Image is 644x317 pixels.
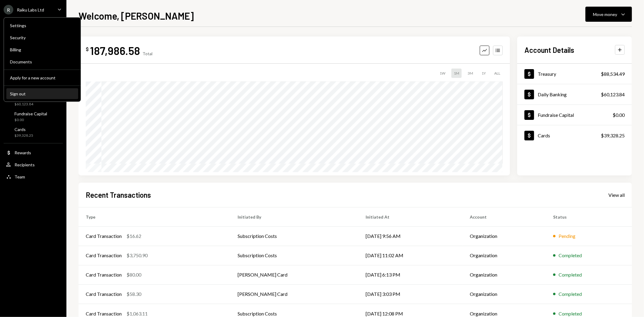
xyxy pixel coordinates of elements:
[517,125,632,146] a: Cards$39,328.25
[14,102,40,107] div: $60,123.84
[358,207,462,226] th: Initiated At
[86,271,122,278] div: Card Transaction
[601,70,625,78] div: $88,534.49
[546,207,632,226] th: Status
[463,226,546,246] td: Organization
[601,91,625,98] div: $60,123.84
[559,290,582,298] div: Completed
[14,117,47,123] div: $0.00
[608,191,625,198] a: View all
[231,265,359,284] td: [PERSON_NAME] Card
[143,51,152,56] div: Total
[6,88,78,99] button: Sign out
[86,46,89,52] div: $
[4,109,63,124] a: Fundraise Capital$0.00
[231,284,359,304] td: [PERSON_NAME] Card
[17,7,44,12] div: Raiku Labs Ltd
[559,271,582,278] div: Completed
[451,69,462,78] div: 1M
[608,192,625,198] div: View all
[593,11,617,18] div: Move money
[517,64,632,84] a: Treasury$88,534.49
[127,252,148,259] div: $3,750.90
[14,111,47,116] div: Fundraise Capital
[465,69,476,78] div: 3M
[231,207,359,226] th: Initiated By
[10,91,75,96] div: Sign out
[6,20,78,31] a: Settings
[6,56,78,67] a: Documents
[14,133,33,138] div: $39,328.25
[86,190,151,200] h2: Recent Transactions
[358,284,462,304] td: [DATE] 3:03 PM
[538,91,567,97] div: Daily Banking
[10,35,75,40] div: Security
[517,105,632,125] a: Fundraise Capital$0.00
[492,69,503,78] div: ALL
[524,45,574,55] h2: Account Details
[14,127,33,132] div: Cards
[14,162,35,167] div: Recipients
[6,44,78,55] a: Billing
[463,265,546,284] td: Organization
[463,207,546,226] th: Account
[4,147,63,158] a: Rewards
[601,132,625,139] div: $39,328.25
[463,284,546,304] td: Organization
[78,207,231,226] th: Type
[613,111,625,119] div: $0.00
[538,133,550,138] div: Cards
[4,125,63,139] a: Cards$39,328.25
[10,23,75,28] div: Settings
[479,69,488,78] div: 1Y
[4,171,63,182] a: Team
[127,290,141,298] div: $58.30
[6,72,78,83] button: Apply for a new account
[358,226,462,246] td: [DATE] 9:56 AM
[4,159,63,170] a: Recipients
[517,84,632,104] a: Daily Banking$60,123.84
[86,252,122,259] div: Card Transaction
[127,271,141,278] div: $80.00
[90,44,140,57] div: 187,986.58
[463,246,546,265] td: Organization
[10,59,75,64] div: Documents
[86,232,122,240] div: Card Transaction
[86,290,122,298] div: Card Transaction
[559,232,575,240] div: Pending
[14,174,25,179] div: Team
[358,265,462,284] td: [DATE] 6:13 PM
[231,246,359,265] td: Subscription Costs
[538,71,556,77] div: Treasury
[559,252,582,259] div: Completed
[127,232,141,240] div: $16.62
[78,10,194,22] h1: Welcome, [PERSON_NAME]
[538,112,574,118] div: Fundraise Capital
[358,246,462,265] td: [DATE] 11:02 AM
[585,7,632,22] button: Move money
[14,150,31,155] div: Rewards
[10,47,75,52] div: Billing
[4,5,13,14] div: R
[6,32,78,43] a: Security
[10,75,75,80] div: Apply for a new account
[437,69,448,78] div: 1W
[231,226,359,246] td: Subscription Costs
